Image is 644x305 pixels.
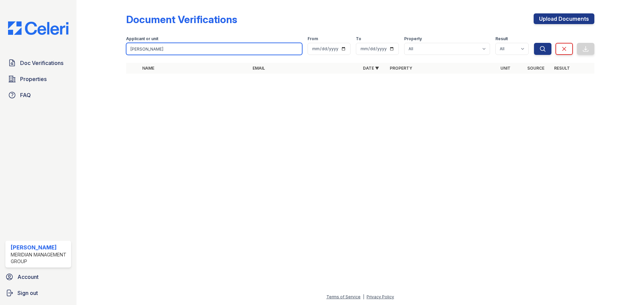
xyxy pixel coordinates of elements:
div: | [363,294,364,299]
label: To [356,36,361,42]
div: Document Verifications [126,13,237,25]
div: [PERSON_NAME] [11,243,68,251]
span: Doc Verifications [20,59,63,67]
a: Terms of Service [326,294,361,299]
label: Result [495,36,508,42]
span: Sign out [17,289,38,297]
label: Property [404,36,422,42]
span: Account [17,273,39,281]
a: Email [253,66,265,71]
img: CE_Logo_Blue-a8612792a0a2168367f1c8372b55b34899dd931a85d93a1a3d3e32e68fde9ad4.png [3,21,74,35]
input: Search by name, email, or unit number [126,43,302,55]
span: Properties [20,75,47,83]
label: From [308,36,318,42]
a: Privacy Policy [367,294,394,299]
a: Properties [5,72,71,86]
a: Doc Verifications [5,56,71,70]
a: Account [3,270,74,284]
span: FAQ [20,91,31,99]
div: Meridian Management Group [11,251,68,265]
a: Result [554,66,570,71]
a: Upload Documents [534,13,594,24]
a: Unit [500,66,511,71]
a: Source [527,66,544,71]
a: FAQ [5,88,71,102]
label: Applicant or unit [126,36,158,42]
a: Date ▼ [363,66,379,71]
a: Name [142,66,154,71]
a: Property [390,66,412,71]
a: Sign out [3,286,74,300]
